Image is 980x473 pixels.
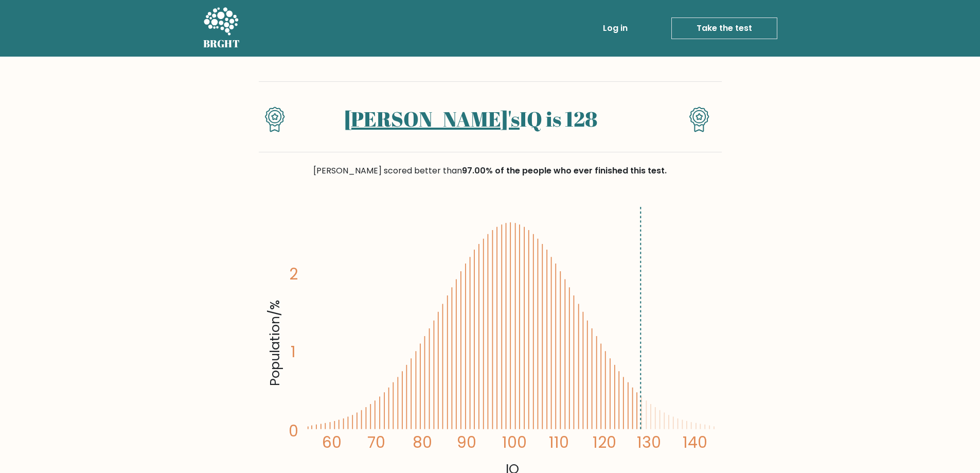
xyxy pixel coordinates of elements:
[549,432,569,453] tspan: 110
[203,38,240,50] h5: BRGHT
[303,107,638,131] h1: IQ is 128
[265,301,284,387] tspan: Population/%
[683,432,707,453] tspan: 140
[289,264,298,285] tspan: 2
[367,432,385,453] tspan: 70
[203,4,240,52] a: BRGHT
[462,165,667,177] span: 97.00% of the people who ever finished this test.
[412,432,432,453] tspan: 80
[344,105,520,133] a: [PERSON_NAME]'s
[289,421,298,442] tspan: 0
[291,342,296,363] tspan: 1
[322,432,341,453] tspan: 60
[671,17,777,39] a: Take the test
[457,432,476,453] tspan: 90
[637,432,661,453] tspan: 130
[502,432,527,453] tspan: 100
[599,18,632,39] a: Log in
[259,165,722,177] div: [PERSON_NAME] scored better than
[593,432,616,453] tspan: 120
